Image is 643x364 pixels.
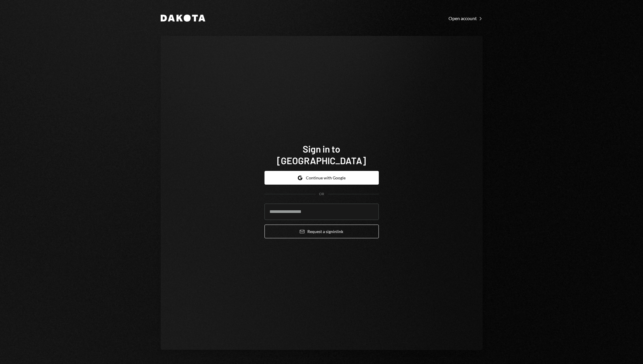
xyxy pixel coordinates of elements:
[264,225,379,238] button: Request a signinlink
[448,15,483,21] div: Open account
[319,192,324,197] div: OR
[448,15,483,21] a: Open account
[264,143,379,166] h1: Sign in to [GEOGRAPHIC_DATA]
[264,171,379,185] button: Continue with Google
